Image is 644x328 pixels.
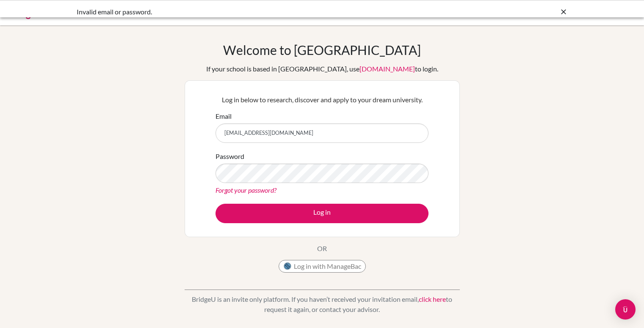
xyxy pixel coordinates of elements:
[216,111,232,121] label: Email
[216,95,428,105] p: Log in below to research, discover and apply to your dream university.
[359,65,415,73] a: [DOMAIN_NAME]
[206,64,438,74] div: If your school is based in [GEOGRAPHIC_DATA], use to login.
[77,7,441,17] div: Invalid email or password.
[216,186,276,194] a: Forgot your password?
[279,260,366,273] button: Log in with ManageBac
[317,243,327,254] p: OR
[216,204,428,223] button: Log in
[216,151,244,161] label: Password
[419,295,446,303] a: click here
[223,42,421,57] h1: Welcome to [GEOGRAPHIC_DATA]
[185,294,460,314] p: BridgeU is an invite only platform. If you haven’t received your invitation email, to request it ...
[615,299,636,320] div: Open Intercom Messenger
